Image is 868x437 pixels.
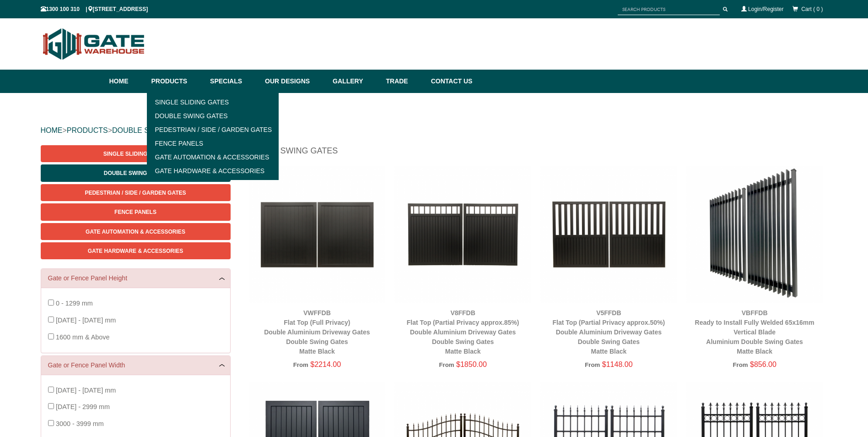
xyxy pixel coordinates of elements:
a: Trade [381,70,426,93]
a: HOME [41,126,63,134]
a: Pedestrian / Side / Garden Gates [41,184,231,201]
a: Fence Panels [150,137,276,150]
a: Gate or Fence Panel Height [48,273,223,283]
span: $2214.00 [310,361,341,368]
span: 0 - 1299 mm [56,300,93,307]
a: Double Swing Gates [150,109,276,123]
span: From [733,361,748,368]
span: Gate Hardware & Accessories [88,248,183,254]
img: V5FFDB - Flat Top (Partial Privacy approx.50%) - Double Aluminium Driveway Gates - Double Swing G... [540,166,677,303]
span: 1600 mm & Above [56,333,110,341]
span: $1850.00 [456,361,487,368]
a: Fence Panels [41,203,231,220]
a: Gate Hardware & Accessories [150,164,276,178]
a: Contact Us [426,70,473,93]
a: Login/Register [748,6,783,12]
span: 3000 - 3999 mm [56,420,104,427]
a: Double Swing Gates [41,164,231,181]
a: Single Sliding Gates [150,95,276,109]
span: Fence Panels [114,209,156,215]
span: Double Swing Gates [104,170,167,176]
a: Gate Hardware & Accessories [41,242,231,259]
a: V5FFDBFlat Top (Partial Privacy approx.50%)Double Aluminium Driveway GatesDouble Swing GatesMatte... [553,309,665,355]
span: [DATE] - 2999 mm [56,403,110,410]
a: V8FFDBFlat Top (Partial Privacy approx.85%)Double Aluminium Driveway GatesDouble Swing GatesMatte... [407,309,519,355]
a: Gate Automation & Accessories [150,150,276,164]
a: Gate or Fence Panel Width [48,361,223,370]
a: Gallery [328,70,381,93]
img: Gate Warehouse [41,23,147,65]
a: Gate Automation & Accessories [41,223,231,240]
span: [DATE] - [DATE] mm [56,317,116,324]
span: $856.00 [750,361,776,368]
img: V8FFDB - Flat Top (Partial Privacy approx.85%) - Double Aluminium Driveway Gates - Double Swing G... [394,166,531,303]
span: From [293,361,308,368]
span: $1148.00 [602,361,633,368]
span: Single Sliding Gates [103,151,167,157]
a: Specials [205,70,260,93]
h1: Double Swing Gates [244,145,828,161]
span: Cart ( 0 ) [801,6,823,12]
span: 1300 100 310 | [STREET_ADDRESS] [41,6,148,12]
span: From [585,361,600,368]
a: VBFFDBReady to Install Fully Welded 65x16mm Vertical BladeAluminium Double Swing GatesMatte Black [695,309,814,355]
a: DOUBLE SWING GATES [112,126,195,134]
a: PRODUCTS [67,126,108,134]
a: Single Sliding Gates [41,145,231,162]
a: Our Designs [260,70,328,93]
a: Pedestrian / Side / Garden Gates [150,123,276,137]
span: From [439,361,454,368]
span: Gate Automation & Accessories [86,229,185,235]
span: [DATE] - [DATE] mm [56,387,116,394]
span: Pedestrian / Side / Garden Gates [85,190,186,196]
a: VWFFDBFlat Top (Full Privacy)Double Aluminium Driveway GatesDouble Swing GatesMatte Black [264,309,370,355]
input: SEARCH PRODUCTS [618,4,720,15]
img: VBFFDB - Ready to Install Fully Welded 65x16mm Vertical Blade - Aluminium Double Swing Gates - Ma... [686,166,823,303]
div: > > [41,116,828,145]
a: Home [109,70,147,93]
img: VWFFDB - Flat Top (Full Privacy) - Double Aluminium Driveway Gates - Double Swing Gates - Matte B... [249,166,386,303]
a: Products [147,70,206,93]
